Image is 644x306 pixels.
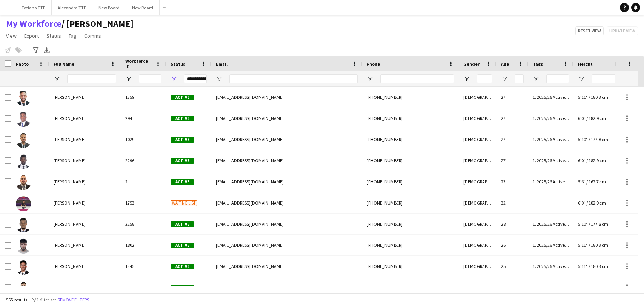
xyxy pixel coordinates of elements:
[501,75,508,82] button: Open Filter Menu
[496,150,528,171] div: 27
[362,235,459,255] div: [PHONE_NUMBER]
[37,297,56,303] span: 1 filter set
[528,235,573,255] div: 1. 2025/26 Active Accounts, Multi Lingual speakers
[171,137,194,143] span: Active
[211,214,362,234] div: [EMAIL_ADDRESS][DOMAIN_NAME]
[496,87,528,108] div: 27
[496,277,528,298] div: 25
[171,61,185,67] span: Status
[16,61,29,67] span: Photo
[54,242,86,248] span: [PERSON_NAME]
[496,214,528,234] div: 28
[121,108,166,129] div: 294
[43,31,64,41] a: Status
[533,61,543,67] span: Tags
[528,150,573,171] div: 1. 2025/26 Active Accounts, ELAN - [DEMOGRAPHIC_DATA] Host Sample Profiles
[463,75,470,82] button: Open Filter Menu
[380,74,454,83] input: Phone Filter Input
[16,91,31,106] img: Abdalla Ali
[575,26,604,35] button: Reset view
[121,214,166,234] div: 2258
[496,256,528,277] div: 25
[528,214,573,234] div: 1. 2025/26 Active Accounts
[459,256,496,277] div: [DEMOGRAPHIC_DATA]
[42,46,51,55] app-action-btn: Export XLSX
[528,129,573,150] div: 1. 2025/26 Active Accounts, 2025 - Active Accounts
[477,74,492,83] input: Gender Filter Input
[362,108,459,129] div: [PHONE_NUMBER]
[54,61,74,67] span: Full Name
[171,221,194,227] span: Active
[459,192,496,213] div: [DEMOGRAPHIC_DATA]
[6,18,61,29] a: My Workforce
[211,108,362,129] div: [EMAIL_ADDRESS][DOMAIN_NAME]
[459,87,496,108] div: [DEMOGRAPHIC_DATA]
[211,277,362,298] div: [EMAIL_ADDRESS][DOMAIN_NAME]
[578,75,585,82] button: Open Filter Menu
[211,150,362,171] div: [EMAIL_ADDRESS][DOMAIN_NAME]
[67,74,116,83] input: Full Name Filter Input
[362,150,459,171] div: [PHONE_NUMBER]
[54,221,86,227] span: [PERSON_NAME]
[125,58,152,69] span: Workforce ID
[54,179,86,185] span: [PERSON_NAME]
[496,129,528,150] div: 27
[362,214,459,234] div: [PHONE_NUMBER]
[171,75,177,82] button: Open Filter Menu
[69,32,77,39] span: Tag
[211,235,362,255] div: [EMAIL_ADDRESS][DOMAIN_NAME]
[16,260,31,275] img: Abdelmalik Marwan
[16,154,31,169] img: Abdalla Jaad
[16,175,31,190] img: Abdalla Shafei
[459,171,496,192] div: [DEMOGRAPHIC_DATA]
[459,235,496,255] div: [DEMOGRAPHIC_DATA]
[3,31,20,41] a: View
[367,61,380,67] span: Phone
[528,87,573,108] div: 1. 2025/26 Active Accounts, 2025 - Active Accounts
[54,158,86,163] span: [PERSON_NAME]
[362,129,459,150] div: [PHONE_NUMBER]
[31,46,40,55] app-action-btn: Advanced filters
[171,116,194,121] span: Active
[362,87,459,108] div: [PHONE_NUMBER]
[121,150,166,171] div: 2296
[121,256,166,277] div: 1345
[546,74,569,83] input: Tags Filter Input
[367,75,373,82] button: Open Filter Menu
[121,87,166,108] div: 1359
[66,31,80,41] a: Tag
[211,129,362,150] div: [EMAIL_ADDRESS][DOMAIN_NAME]
[459,214,496,234] div: [DEMOGRAPHIC_DATA]
[56,296,91,304] button: Remove filters
[16,281,31,296] img: Abderahim dahou Abderahim
[578,61,593,67] span: Height
[528,256,573,277] div: 1. 2025/26 Active Accounts, 2025 - Active Accounts, ELAN - [DEMOGRAPHIC_DATA] Host Sample Profiles
[16,238,31,254] img: Abdelhamid El Hafyani
[216,75,223,82] button: Open Filter Menu
[46,32,61,39] span: Status
[496,108,528,129] div: 27
[211,256,362,277] div: [EMAIL_ADDRESS][DOMAIN_NAME]
[54,115,86,121] span: [PERSON_NAME]
[496,235,528,255] div: 26
[121,192,166,213] div: 1753
[211,192,362,213] div: [EMAIL_ADDRESS][DOMAIN_NAME]
[496,192,528,213] div: 32
[84,32,101,39] span: Comms
[16,217,31,232] img: Abdelgader Alghali
[54,137,86,142] span: [PERSON_NAME]
[362,192,459,213] div: [PHONE_NUMBER]
[171,264,194,269] span: Active
[362,277,459,298] div: [PHONE_NUMBER]
[528,171,573,192] div: 1. 2025/26 Active Accounts, 2024 - Active Accounts, 2025 - Active Accounts
[92,0,126,15] button: New Board
[16,196,31,211] img: Abdelaadim Rochdi
[24,32,39,39] span: Export
[16,133,31,148] img: Abdalla Ibrahim
[463,61,480,67] span: Gender
[54,284,86,290] span: [PERSON_NAME]
[54,75,60,82] button: Open Filter Menu
[171,95,194,100] span: Active
[171,158,194,164] span: Active
[54,200,86,206] span: [PERSON_NAME]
